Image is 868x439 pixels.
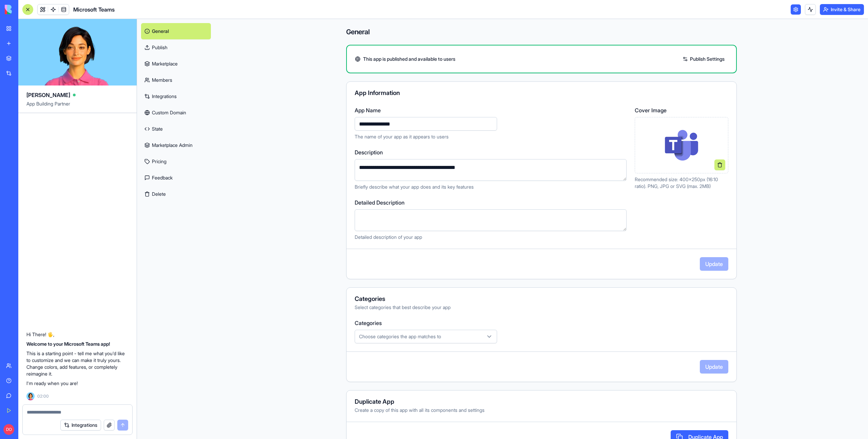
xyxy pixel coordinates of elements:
[355,407,728,414] div: Create a copy of this app with all its components and settings
[355,90,728,96] div: App Information
[26,350,129,377] p: This is a starting point - tell me what you'd like to customize and we can make it truly yours. C...
[73,5,115,14] span: Microsoft Teams
[635,106,728,114] label: Cover Image
[346,27,737,37] h4: General
[5,5,47,14] img: logo
[355,296,728,302] div: Categories
[37,394,49,399] span: 02:00
[650,120,713,170] img: Preview
[355,198,627,207] label: Detailed Description
[141,121,211,137] a: State
[141,39,211,56] a: Publish
[141,104,211,121] a: Custom Domain
[26,91,70,99] span: [PERSON_NAME]
[355,304,728,311] div: Select categories that best describe your app
[679,54,728,64] a: Publish Settings
[26,392,35,400] img: Ella_00000_wcx2te.png
[355,148,627,156] label: Description
[141,23,211,39] a: General
[635,176,728,190] p: Recommended size: 400x250px (16:10 ratio). PNG, JPG or SVG (max. 2MB)
[141,88,211,104] a: Integrations
[359,333,441,340] span: Choose categories the app matches to
[355,133,627,140] p: The name of your app as it appears to users
[26,341,110,347] strong: Welcome to your Microsoft Teams app!
[355,319,728,327] label: Categories
[141,56,211,72] a: Marketplace
[26,100,129,113] span: App Building Partner
[141,137,211,153] a: Marketplace Admin
[355,106,627,114] label: App Name
[26,380,129,387] p: I'm ready when you are!
[60,420,101,431] button: Integrations
[141,170,211,186] a: Feedback
[363,56,455,62] span: This app is published and available to users
[141,153,211,170] a: Pricing
[141,186,211,202] button: Delete
[355,399,728,405] div: Duplicate App
[26,331,129,338] p: Hi There! 🖐️,
[3,424,14,435] span: DO
[355,184,627,190] p: Briefly describe what your app does and its key features
[355,330,497,343] button: Choose categories the app matches to
[820,4,864,15] button: Invite & Share
[141,72,211,88] a: Members
[355,234,627,241] p: Detailed description of your app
